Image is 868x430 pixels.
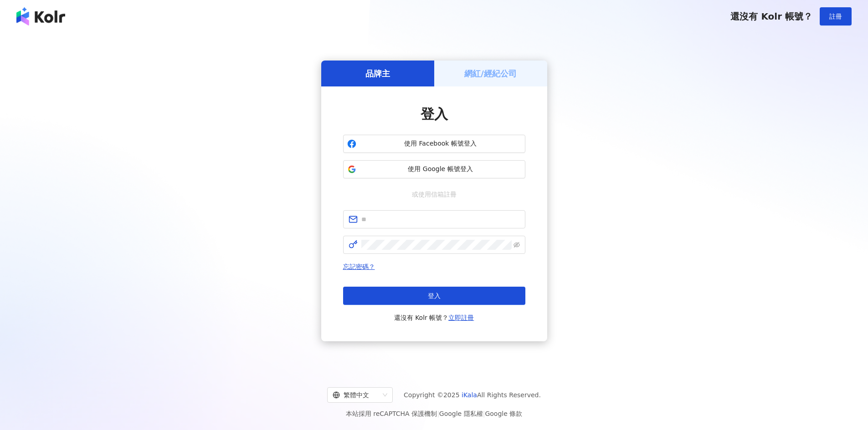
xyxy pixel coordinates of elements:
[428,292,441,299] span: 登入
[360,165,521,174] span: 使用 Google 帳號登入
[448,314,474,321] a: 立即註冊
[514,242,520,248] span: eye-invisible
[343,135,525,153] button: 使用 Facebook 帳號登入
[346,408,522,419] span: 本站採用 reCAPTCHA 保護機制
[16,7,65,25] img: logo
[829,13,842,20] span: 註冊
[730,11,812,22] span: 還沒有 Kolr 帳號？
[343,287,525,305] button: 登入
[343,263,375,270] a: 忘記密碼？
[439,410,483,417] a: Google 隱私權
[404,390,541,400] span: Copyright © 2025 All Rights Reserved.
[406,189,463,199] span: 或使用信箱註冊
[365,68,390,79] h5: 品牌主
[820,7,852,25] button: 註冊
[421,106,448,122] span: 登入
[437,410,439,417] span: |
[464,68,517,79] h5: 網紅/經紀公司
[333,388,379,402] div: 繁體中文
[360,139,521,148] span: 使用 Facebook 帳號登入
[462,391,477,399] a: iKala
[485,410,522,417] a: Google 條款
[343,160,525,178] button: 使用 Google 帳號登入
[483,410,485,417] span: |
[394,312,474,323] span: 還沒有 Kolr 帳號？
